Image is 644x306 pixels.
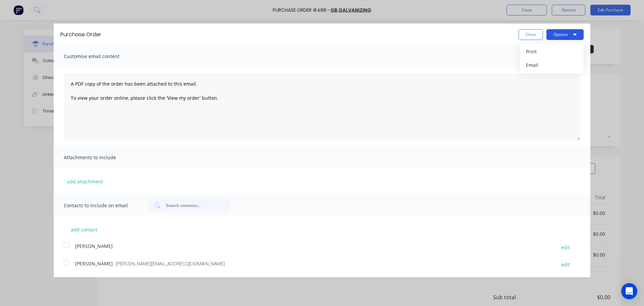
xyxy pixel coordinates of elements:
span: Attachments to include [64,153,138,162]
button: edit [557,260,574,269]
button: add contact [64,224,104,234]
textarea: A PDF copy of the order has been attached to this email. To view your order online, please click ... [64,73,580,140]
div: Purchase Order [60,31,101,39]
span: [PERSON_NAME] [75,243,113,249]
span: - [PERSON_NAME][EMAIL_ADDRESS][DOMAIN_NAME] [113,260,225,267]
div: Email [526,60,578,70]
button: Close [519,29,543,40]
span: Customise email content [64,52,138,61]
div: Print [526,47,578,56]
button: add attachment [64,176,106,186]
button: edit [557,243,574,252]
div: Open Intercom Messenger [621,283,637,299]
input: Search contacts... [165,202,221,209]
button: Email [520,58,584,72]
span: Contacts to include on email [64,201,138,210]
button: Print [520,45,584,58]
button: Options [546,29,584,40]
span: [PERSON_NAME] [75,260,113,267]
